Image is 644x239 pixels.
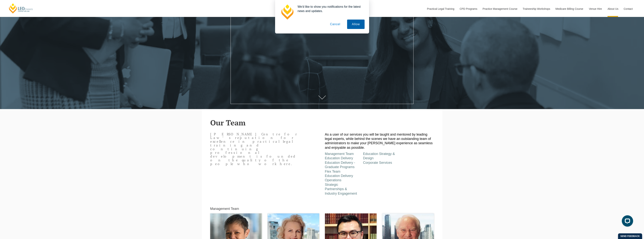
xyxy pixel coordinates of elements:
[363,161,392,165] a: Corporate Services
[210,118,434,127] h2: Our Team
[280,5,295,20] img: notification icon
[325,156,353,160] a: Education Delivery
[325,170,341,173] a: Flex Team
[325,174,353,182] a: Education Delivery Operations
[210,207,239,211] h5: Management Team
[619,214,635,230] iframe: LiveChat chat widget
[347,20,364,29] button: Allow
[325,161,355,169] a: Education Delivery - Graduate Programs
[325,183,357,195] a: Strategic Partnerships & Industry Engagement
[363,152,395,160] a: Education Strategy & Design
[325,132,434,150] p: As a user of our services you will be taught and mentored by leading legal experts, while behind ...
[325,152,354,156] a: Management Team
[210,132,300,166] p: [PERSON_NAME] Centre for Law’s reputation for excellence in practical legal training and continui...
[325,20,345,29] button: Cancel
[295,5,365,13] div: We'd like to show you notifications for the latest news and updates.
